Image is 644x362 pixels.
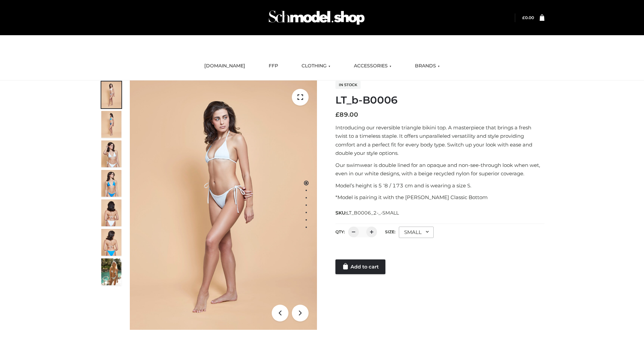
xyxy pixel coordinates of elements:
[264,59,283,73] a: FFP
[346,210,399,216] span: LT_B0006_2-_-SMALL
[410,59,445,73] a: BRANDS
[130,80,317,330] img: ArielClassicBikiniTop_CloudNine_AzureSky_OW114ECO_1
[101,111,121,138] img: ArielClassicBikiniTop_CloudNine_AzureSky_OW114ECO_2-scaled.jpg
[335,161,544,178] p: Our swimwear is double lined for an opaque and non-see-through look when wet, even in our white d...
[335,229,345,234] label: QTY:
[335,111,339,118] span: £
[335,209,399,217] span: SKU:
[335,123,544,158] p: Introducing our reversible triangle bikini top. A masterpiece that brings a fresh twist to a time...
[335,111,358,118] bdi: 89.00
[335,259,385,274] a: Add to cart
[266,4,367,31] img: Schmodel Admin 964
[101,81,121,108] img: ArielClassicBikiniTop_CloudNine_AzureSky_OW114ECO_1-scaled.jpg
[522,15,534,20] a: £0.00
[335,193,544,202] p: *Model is pairing it with the [PERSON_NAME] Classic Bottom
[522,15,525,20] span: £
[101,140,121,167] img: ArielClassicBikiniTop_CloudNine_AzureSky_OW114ECO_3-scaled.jpg
[349,59,396,73] a: ACCESSORIES
[199,59,250,73] a: [DOMAIN_NAME]
[335,94,544,106] h1: LT_b-B0006
[335,81,361,89] span: In stock
[399,227,434,238] div: SMALL
[297,59,335,73] a: CLOTHING
[101,229,121,256] img: ArielClassicBikiniTop_CloudNine_AzureSky_OW114ECO_8-scaled.jpg
[385,229,395,234] label: Size:
[101,170,121,197] img: ArielClassicBikiniTop_CloudNine_AzureSky_OW114ECO_4-scaled.jpg
[101,199,121,226] img: ArielClassicBikiniTop_CloudNine_AzureSky_OW114ECO_7-scaled.jpg
[335,181,544,190] p: Model’s height is 5 ‘8 / 173 cm and is wearing a size S.
[101,258,121,285] img: Arieltop_CloudNine_AzureSky2.jpg
[522,15,534,20] bdi: 0.00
